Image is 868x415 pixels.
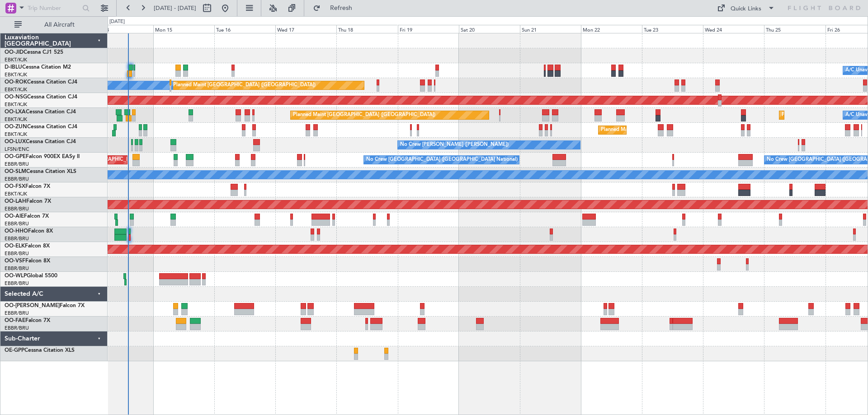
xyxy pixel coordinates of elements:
[581,25,642,33] div: Mon 22
[5,154,26,159] span: OO-GPE
[5,56,27,63] a: EBKT/KJK
[712,1,779,15] button: Quick Links
[5,303,85,308] a: OO-[PERSON_NAME]Falcon 7X
[28,1,80,15] input: Trip Number
[275,25,336,33] div: Wed 17
[5,94,77,100] a: OO-NSGCessna Citation CJ4
[5,243,25,249] span: OO-ELK
[92,25,153,33] div: Sun 14
[5,199,51,204] a: OO-LAHFalcon 7X
[5,184,25,189] span: OO-FSX
[5,280,29,287] a: EBBR/BRU
[153,25,214,33] div: Mon 15
[5,348,75,353] a: OE-GPPCessna Citation XLS
[5,310,29,317] a: EBBR/BRU
[5,169,26,174] span: OO-SLM
[5,139,26,145] span: OO-LUX
[10,18,98,32] button: All Aircraft
[5,176,29,182] a: EBBR/BRU
[5,86,27,93] a: EBKT/KJK
[322,5,360,11] span: Refresh
[336,25,397,33] div: Thu 18
[5,161,29,168] a: EBBR/BRU
[5,243,50,249] a: OO-ELKFalcon 8X
[764,25,825,33] div: Thu 25
[173,79,316,92] div: Planned Maint [GEOGRAPHIC_DATA] ([GEOGRAPHIC_DATA])
[5,199,26,204] span: OO-LAH
[5,94,27,100] span: OO-NSG
[5,184,50,189] a: OO-FSXFalcon 7X
[5,124,27,130] span: OO-ZUN
[5,205,29,212] a: EBBR/BRU
[731,5,761,14] div: Quick Links
[24,22,95,28] span: All Aircraft
[459,25,520,33] div: Sat 20
[5,65,22,70] span: D-IBLU
[5,169,76,174] a: OO-SLMCessna Citation XLS
[5,191,27,197] a: EBKT/KJK
[5,318,50,323] a: OO-FAEFalcon 7X
[520,25,581,33] div: Sun 21
[5,235,29,242] a: EBBR/BRU
[5,124,77,130] a: OO-ZUNCessna Citation CJ4
[400,138,509,152] div: No Crew [PERSON_NAME] ([PERSON_NAME])
[5,71,27,78] a: EBKT/KJK
[5,220,29,227] a: EBBR/BRU
[109,18,125,26] div: [DATE]
[5,79,27,85] span: OO-ROK
[398,25,459,33] div: Fri 19
[5,139,76,145] a: OO-LUXCessna Citation CJ4
[5,214,49,219] a: OO-AIEFalcon 7X
[5,214,24,219] span: OO-AIE
[293,108,435,122] div: Planned Maint [GEOGRAPHIC_DATA] ([GEOGRAPHIC_DATA])
[214,25,275,33] div: Tue 16
[642,25,703,33] div: Tue 23
[5,154,80,159] a: OO-GPEFalcon 900EX EASy II
[601,123,706,137] div: Planned Maint Kortrijk-[GEOGRAPHIC_DATA]
[5,228,53,234] a: OO-HHOFalcon 8X
[5,79,77,85] a: OO-ROKCessna Citation CJ4
[5,348,24,353] span: OE-GPP
[5,146,29,153] a: LFSN/ENC
[5,109,26,115] span: OO-LXA
[5,273,57,279] a: OO-WLPGlobal 5500
[5,265,29,272] a: EBBR/BRU
[5,250,29,257] a: EBBR/BRU
[5,65,71,70] a: D-IBLUCessna Citation M2
[5,303,60,308] span: OO-[PERSON_NAME]
[5,258,50,264] a: OO-VSFFalcon 8X
[5,101,27,108] a: EBKT/KJK
[5,116,27,123] a: EBKT/KJK
[309,1,363,15] button: Refresh
[5,109,76,115] a: OO-LXACessna Citation CJ4
[5,325,29,331] a: EBBR/BRU
[366,153,518,167] div: No Crew [GEOGRAPHIC_DATA] ([GEOGRAPHIC_DATA] National)
[703,25,764,33] div: Wed 24
[5,228,28,234] span: OO-HHO
[154,4,196,12] span: [DATE] - [DATE]
[5,50,24,55] span: OO-JID
[5,50,63,55] a: OO-JIDCessna CJ1 525
[5,273,27,279] span: OO-WLP
[5,258,25,264] span: OO-VSF
[5,131,27,138] a: EBKT/KJK
[5,318,25,323] span: OO-FAE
